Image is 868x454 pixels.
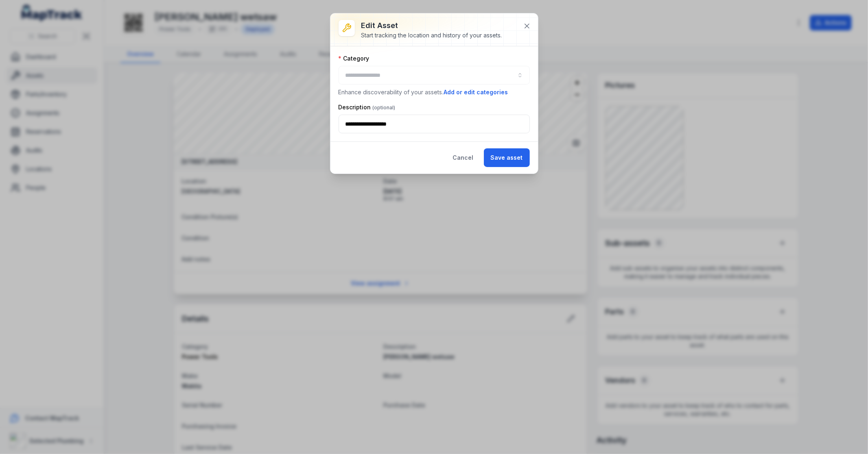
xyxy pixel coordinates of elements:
[339,88,530,97] p: Enhance discoverability of your assets.
[446,148,481,167] button: Cancel
[339,103,396,111] label: Description
[484,148,530,167] button: Save asset
[361,31,502,39] div: Start tracking the location and history of your assets.
[361,20,502,31] h3: Edit asset
[339,54,370,63] label: Category
[444,88,509,97] button: Add or edit categories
